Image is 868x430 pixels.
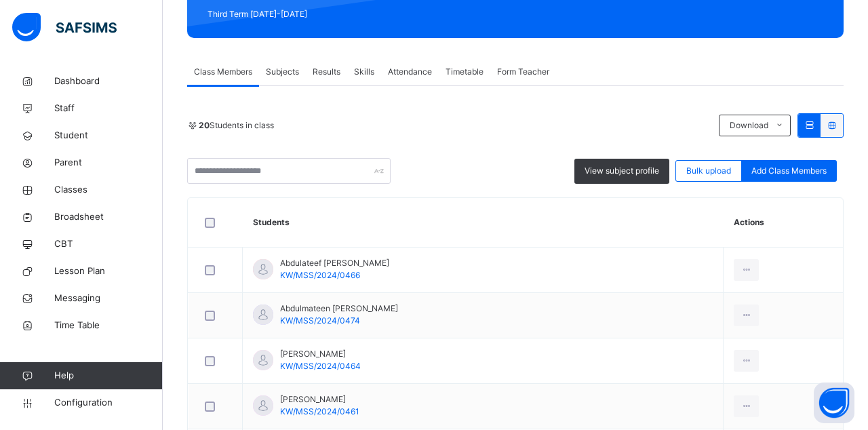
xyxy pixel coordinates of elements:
span: Lesson Plan [54,265,163,278]
span: KW/MSS/2024/0461 [280,406,359,416]
span: Help [54,369,162,383]
span: Parent [54,156,163,170]
span: Broadsheet [54,210,163,224]
span: KW/MSS/2024/0466 [280,270,360,280]
span: KW/MSS/2024/0474 [280,315,360,326]
b: 20 [199,120,210,130]
span: Bulk upload [686,165,731,177]
span: KW/MSS/2024/0464 [280,361,361,371]
span: Dashboard [54,75,163,88]
th: Students [243,198,724,248]
span: Third Term [DATE]-[DATE] [208,8,357,20]
span: Students in class [199,119,274,132]
span: Subjects [266,66,299,78]
span: Class Members [194,66,252,78]
span: View subject profile [585,165,659,177]
button: Open asap [814,383,854,423]
span: Skills [354,66,374,78]
span: Download [730,119,768,132]
span: Student [54,129,163,142]
th: Actions [724,198,843,248]
span: CBT [54,237,163,251]
span: [PERSON_NAME] [280,393,359,406]
span: Staff [54,102,163,115]
span: Timetable [446,66,484,78]
span: Form Teacher [497,66,549,78]
span: Attendance [388,66,432,78]
span: Abdulmateen [PERSON_NAME] [280,302,398,315]
img: safsims [12,13,117,41]
span: Time Table [54,319,163,332]
span: Classes [54,183,163,197]
span: Abdulateef [PERSON_NAME] [280,257,389,269]
span: [PERSON_NAME] [280,348,361,360]
span: Add Class Members [751,165,827,177]
span: Messaging [54,292,163,305]
span: Results [313,66,340,78]
span: Configuration [54,396,162,410]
